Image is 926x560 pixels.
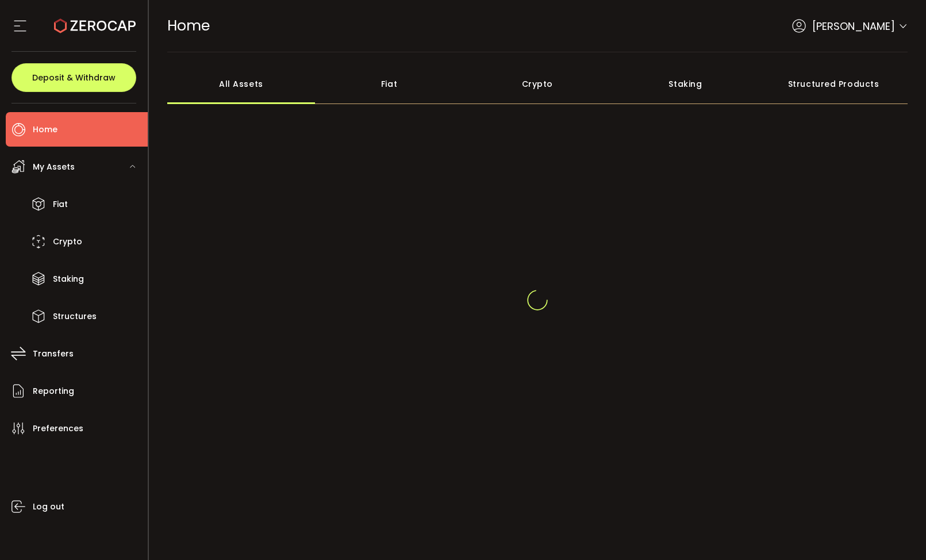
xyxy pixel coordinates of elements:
div: Crypto [463,64,612,104]
span: Transfers [33,346,74,362]
div: Structured Products [759,64,908,104]
span: Staking [53,271,84,287]
span: Log out [33,498,64,515]
span: [PERSON_NAME] [812,18,895,34]
span: Crypto [53,233,82,250]
button: Deposit & Withdraw [11,63,136,92]
span: My Assets [33,159,75,175]
div: Fiat [315,64,463,104]
span: Structures [53,308,97,325]
span: Fiat [53,196,68,213]
div: Staking [612,64,760,104]
div: All Assets [167,64,316,104]
span: Home [167,16,210,36]
span: Reporting [33,383,74,400]
span: Preferences [33,420,83,437]
span: Home [33,121,57,138]
span: Deposit & Withdraw [32,74,116,82]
